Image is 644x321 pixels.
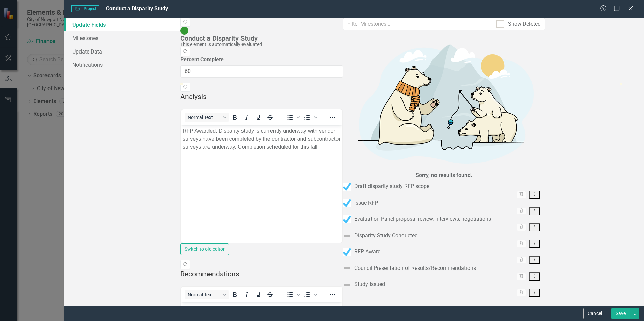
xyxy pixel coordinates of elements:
img: Completed [343,248,351,256]
div: Bullet list [284,113,301,122]
span: Normal Text [188,115,221,120]
img: On Target [180,27,188,35]
button: Underline [253,290,264,299]
iframe: Rich Text Area [181,125,342,243]
button: Reveal or hide additional toolbar items [327,113,338,122]
div: Issue RFP [354,199,378,207]
div: Disparity Study Conducted [354,232,418,240]
a: Update Data [64,45,180,58]
div: Study Issued [354,281,385,288]
button: Underline [253,113,264,122]
span: Project [71,5,99,12]
legend: Analysis [180,92,343,102]
button: Block Normal Text [185,290,229,299]
div: This element is automatically evaluated [180,42,340,47]
img: Completed [343,183,351,191]
button: Italic [241,290,252,299]
button: Switch to old editor [180,243,229,255]
div: Bullet list [284,290,301,299]
a: Milestones [64,31,180,45]
img: No results found [343,35,545,170]
button: Bold [229,113,240,122]
span: Normal Text [188,292,221,297]
button: Reveal or hide additional toolbar items [327,290,338,299]
button: Strikethrough [264,113,276,122]
a: Notifications [64,58,180,71]
img: Not Defined [343,264,351,272]
div: Sorry, no results found. [416,172,472,179]
label: Percent Complete [180,56,343,64]
button: Italic [241,113,252,122]
button: Cancel [583,308,606,319]
legend: Recommendations [180,269,343,279]
div: Conduct a Disparity Study [180,35,340,42]
button: Strikethrough [264,290,276,299]
img: Not Defined [343,281,351,289]
button: Block Normal Text [185,113,229,122]
div: Evaluation Panel proposal review, interviews, negotiations [354,215,491,223]
img: Completed [343,199,351,207]
div: Numbered list [301,113,318,122]
div: Council Presentation of Results/Recommendations [354,264,476,272]
button: Save [611,308,630,319]
div: Draft disparity study RFP scope [354,183,429,190]
div: Show Deleted [508,20,541,28]
span: Conduct a Disparity Study [106,5,168,12]
input: Filter Milestones... [343,18,492,30]
img: Not Defined [343,231,351,240]
button: Bold [229,290,240,299]
img: Completed [343,215,351,223]
div: Numbered list [301,290,318,299]
div: RFP Award [354,248,381,256]
a: Update Fields [64,18,180,31]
